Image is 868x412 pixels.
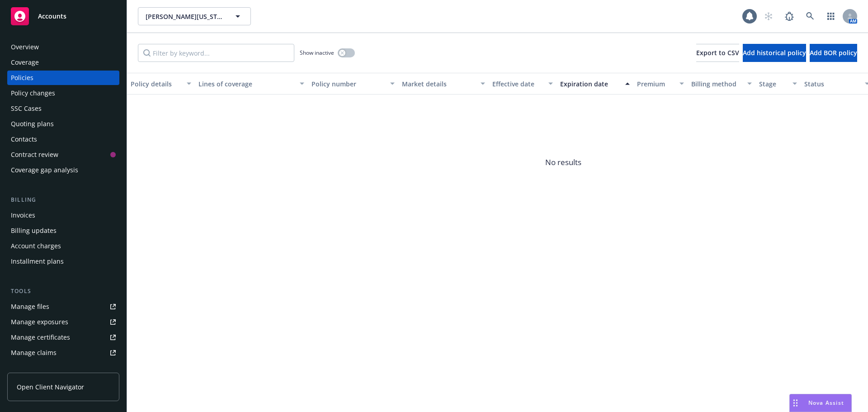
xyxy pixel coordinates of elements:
a: Contract review [7,147,119,162]
div: Account charges [11,239,61,253]
button: Policy details [127,73,195,95]
div: Billing [7,195,119,204]
a: Report a Bug [780,7,798,25]
button: Add historical policy [743,44,806,62]
div: Manage files [11,299,49,314]
span: Nova Assist [808,399,844,407]
button: Policy number [308,73,398,95]
div: Overview [11,40,39,54]
div: Policies [11,71,33,85]
div: Stage [759,79,787,89]
span: Accounts [38,13,66,20]
a: Policy changes [7,86,119,100]
a: Switch app [822,7,840,25]
div: Manage exposures [11,315,68,329]
span: Export to CSV [696,48,739,57]
div: Policy number [311,79,385,89]
a: Account charges [7,239,119,253]
a: Quoting plans [7,117,119,131]
div: Installment plans [11,254,64,269]
div: Drag to move [790,394,801,412]
div: Market details [402,79,475,89]
a: Policies [7,71,119,85]
a: Manage claims [7,346,119,360]
a: Contacts [7,132,119,147]
a: Search [801,7,819,25]
div: Contract review [11,147,58,162]
button: Effective date [489,73,557,95]
a: Coverage gap analysis [7,163,119,177]
div: Contacts [11,132,37,147]
a: Manage certificates [7,330,119,345]
button: [PERSON_NAME][US_STATE] [PERSON_NAME] [138,7,251,25]
a: Manage exposures [7,315,119,329]
div: Billing method [691,79,742,89]
button: Add BOR policy [810,44,857,62]
div: Coverage [11,55,39,70]
div: Expiration date [560,79,620,89]
button: Nova Assist [789,394,852,412]
span: Add BOR policy [810,48,857,57]
span: Show inactive [300,49,334,57]
div: Effective date [492,79,543,89]
a: SSC Cases [7,101,119,116]
button: Market details [398,73,489,95]
a: Manage BORs [7,361,119,375]
button: Stage [755,73,801,95]
a: Accounts [7,4,119,29]
button: Premium [633,73,688,95]
a: Installment plans [7,254,119,269]
div: Quoting plans [11,117,54,131]
a: Start snowing [759,7,778,25]
button: Lines of coverage [195,73,308,95]
a: Coverage [7,55,119,70]
div: Invoices [11,208,35,223]
input: Filter by keyword... [138,44,294,62]
div: SSC Cases [11,101,42,116]
div: Policy details [131,79,181,89]
div: Status [804,79,859,89]
span: Open Client Navigator [17,382,84,392]
button: Billing method [688,73,755,95]
a: Invoices [7,208,119,223]
div: Manage certificates [11,330,70,345]
div: Tools [7,287,119,296]
a: Manage files [7,299,119,314]
div: Coverage gap analysis [11,163,78,177]
div: Manage BORs [11,361,53,375]
div: Billing updates [11,223,57,238]
a: Billing updates [7,223,119,238]
div: Lines of coverage [198,79,294,89]
a: Overview [7,40,119,54]
div: Policy changes [11,86,55,100]
div: Premium [637,79,674,89]
button: Export to CSV [696,44,739,62]
button: Expiration date [557,73,633,95]
div: Manage claims [11,346,57,360]
span: [PERSON_NAME][US_STATE] [PERSON_NAME] [146,12,224,21]
span: Add historical policy [743,48,806,57]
